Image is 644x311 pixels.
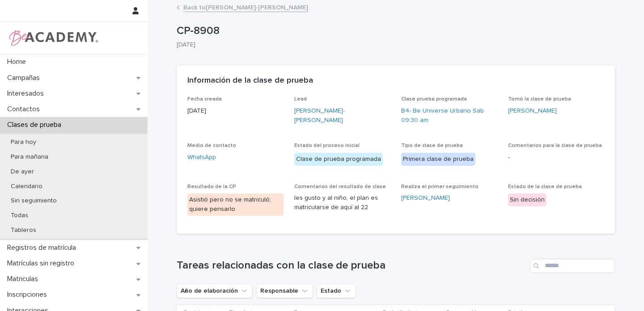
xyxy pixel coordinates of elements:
p: Home [4,58,33,66]
span: Fecha creada [187,97,222,102]
p: Para hoy [4,139,43,146]
p: De ayer [4,168,41,176]
p: Registros de matrícula [4,244,83,252]
p: Matriculas [4,275,45,283]
p: Para mañana [4,153,55,161]
input: Search [530,259,615,273]
p: Tableros [4,227,43,234]
div: Clase de prueba programada [294,153,383,166]
h2: Información de la clase de prueba [187,76,313,86]
div: Sin decisión [508,193,547,206]
a: WhatsApp [187,153,216,162]
p: Calendario [4,183,50,190]
p: Todas [4,212,35,219]
span: Lead [294,97,307,102]
h1: Tareas relacionadas con la clase de prueba [177,259,526,272]
img: WPrjXfSUmiLcdUfaYY4Q [7,29,99,47]
button: Año de elaboración [177,284,253,298]
span: Tomó la clase de prueba [508,97,571,102]
span: Realiza el primer seguimiento [401,184,479,189]
p: Clases de prueba [4,121,68,129]
a: B4- Be Universe Urbano Sab 09:30 am [401,106,497,125]
a: [PERSON_NAME]-[PERSON_NAME] [294,106,390,125]
span: Resultado de la CP [187,184,236,189]
p: Sin seguimiento [4,197,64,205]
span: Comentarios para la clase de prueba [508,143,602,148]
p: Campañas [4,74,47,82]
p: les gusto y al niño, el plan es matricularse de aquí al 22 [294,193,390,212]
p: - [508,153,604,162]
a: Back to[PERSON_NAME]-[PERSON_NAME] [183,2,308,12]
span: Estado de la clase de prueba [508,184,582,189]
span: Comentarios del resultado de clase [294,184,386,189]
span: Estado del proceso inicial [294,143,360,148]
span: Medio de contacto [187,143,236,148]
button: Responsable [256,284,313,298]
p: Interesados [4,89,51,98]
button: Estado [317,284,356,298]
p: Inscripciones [4,290,54,299]
a: [PERSON_NAME] [508,106,557,116]
div: Asistió pero no se matriculó; quiere pensarlo [187,193,284,216]
p: Matrículas sin registro [4,259,81,268]
p: [DATE] [187,106,284,116]
span: Tipo de clase de prueba [401,143,463,148]
a: [PERSON_NAME] [401,193,450,203]
p: CP-8908 [177,25,611,38]
p: [DATE] [177,41,608,49]
div: Primera clase de prueba [401,153,475,166]
p: Contactos [4,105,47,113]
span: Clase prueba programada [401,97,467,102]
